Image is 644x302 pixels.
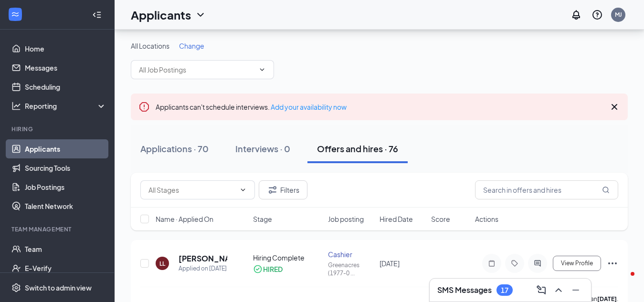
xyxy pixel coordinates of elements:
svg: Tag [509,260,520,267]
a: Applicants [25,139,106,158]
a: Home [25,39,106,58]
div: Interviews · 0 [235,143,290,155]
button: ChevronUp [551,282,566,298]
span: View Profile [561,260,593,267]
svg: Filter [267,184,278,196]
svg: ComposeMessage [536,284,547,296]
span: Stage [253,214,272,224]
span: Name · Applied On [156,214,213,224]
button: Filter Filters [259,180,307,199]
svg: MagnifyingGlass [602,186,610,194]
h3: SMS Messages [437,285,492,295]
a: Messages [25,58,106,77]
button: ComposeMessage [534,282,549,298]
svg: Analysis [11,101,21,111]
span: Job posting [328,214,364,224]
span: Applicants can't schedule interviews. [156,103,347,111]
div: LL [159,260,165,268]
input: Search in offers and hires [475,180,618,199]
a: Team [25,240,106,259]
span: [DATE] [380,259,400,268]
svg: CheckmarkCircle [253,264,263,274]
button: View Profile [553,256,601,271]
svg: QuestionInfo [591,9,603,21]
a: Job Postings [25,177,106,197]
div: MJ [615,10,622,19]
a: Talent Network [25,197,106,216]
div: Greenacres (1977-0 ... [328,261,374,277]
input: All Job Postings [139,64,254,75]
div: Reporting [25,101,107,111]
div: HIRED [263,264,283,274]
svg: Collapse [92,10,102,20]
span: All Locations [131,42,169,50]
svg: Settings [11,283,21,292]
span: Change [179,42,204,50]
span: Actions [475,214,498,224]
svg: Notifications [570,9,582,21]
h1: Applicants [131,7,191,23]
div: 17 [501,286,508,294]
svg: ChevronUp [553,284,564,296]
div: Applied on [DATE] [179,264,227,273]
svg: Cross [609,101,620,113]
span: Score [431,214,450,224]
div: Hiring [11,125,105,133]
svg: Ellipses [607,258,618,269]
span: Hired Date [380,214,413,224]
svg: ChevronDown [258,66,266,73]
svg: ActiveChat [532,260,543,267]
input: All Stages [148,185,235,195]
svg: WorkstreamLogo [11,10,20,19]
svg: ChevronDown [195,9,206,21]
a: Sourcing Tools [25,158,106,177]
a: E-Verify [25,259,106,278]
div: Hiring Complete [253,253,322,262]
a: Add your availability now [271,103,347,111]
button: Minimize [568,282,583,298]
a: Scheduling [25,77,106,96]
div: Cashier [328,250,374,259]
svg: Minimize [570,284,581,296]
svg: Error [138,101,150,113]
iframe: Intercom live chat [612,270,634,292]
div: Switch to admin view [25,283,92,292]
svg: ChevronDown [239,186,247,194]
div: Offers and hires · 76 [317,143,398,155]
svg: Note [486,260,497,267]
div: Applications · 70 [140,143,209,155]
h5: [PERSON_NAME] [179,253,227,264]
div: Team Management [11,225,105,233]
